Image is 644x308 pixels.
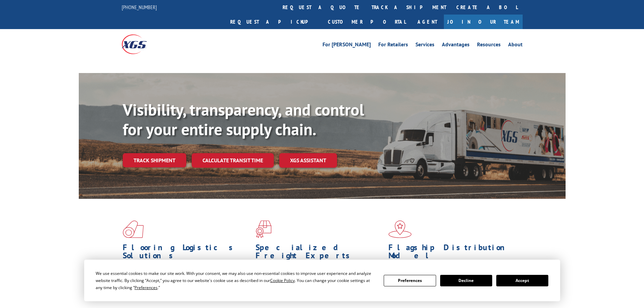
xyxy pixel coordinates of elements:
[192,153,274,168] a: Calculate transit time
[123,220,144,238] img: xgs-icon-total-supply-chain-intelligence-red
[84,260,560,301] div: Cookie Consent Prompt
[135,285,158,290] span: Preferences
[415,42,434,49] a: Services
[378,42,408,49] a: For Retailers
[508,42,523,49] a: About
[123,243,251,263] h1: Flooring Logistics Solutions
[442,42,470,49] a: Advantages
[323,15,411,29] a: Customer Portal
[388,220,412,238] img: xgs-icon-flagship-distribution-model-red
[256,243,383,263] h1: Specialized Freight Experts
[323,42,371,49] a: For [PERSON_NAME]
[256,220,271,238] img: xgs-icon-focused-on-flooring-red
[384,275,436,286] button: Preferences
[388,243,516,263] h1: Flagship Distribution Model
[411,15,444,29] a: Agent
[496,275,548,286] button: Accept
[270,278,295,283] span: Cookie Policy
[122,4,157,10] a: [PHONE_NUMBER]
[123,99,364,140] b: Visibility, transparency, and control for your entire supply chain.
[279,153,337,168] a: XGS ASSISTANT
[123,153,186,167] a: Track shipment
[225,15,323,29] a: Request a pickup
[96,270,376,291] div: We use essential cookies to make our site work. With your consent, we may also use non-essential ...
[440,275,492,286] button: Decline
[444,15,523,29] a: Join Our Team
[477,42,501,49] a: Resources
